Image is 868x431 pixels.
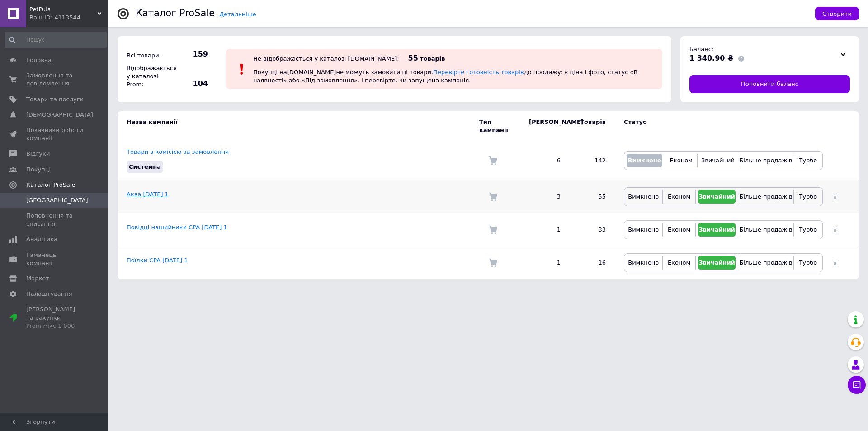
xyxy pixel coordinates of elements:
[689,75,850,93] a: Поповнити баланс
[26,166,51,174] span: Покупці
[741,154,791,167] button: Більше продажів
[627,157,661,164] span: Вимкнено
[253,69,637,84] span: Покупці на [DOMAIN_NAME] не можуть замовити ці товари. до продажу: є ціна і фото, статус «В наявн...
[29,5,97,14] span: PetPuls
[26,181,75,189] span: Каталог ProSale
[799,259,817,266] span: Турбо
[479,111,520,141] td: Тип кампанії
[26,275,49,283] span: Маркет
[408,54,418,62] span: 55
[570,111,615,141] td: Товарів
[796,256,820,270] button: Турбо
[741,80,798,88] span: Поповнити баланс
[26,212,84,228] span: Поповнення та списання
[668,226,690,233] span: Економ
[26,251,84,267] span: Гаманець компанії
[26,56,52,64] span: Головна
[420,55,445,62] span: товарів
[29,14,108,22] div: Ваш ID: 4113544
[520,180,570,213] td: 3
[741,223,791,237] button: Більше продажів
[698,190,736,204] button: Звичайний
[689,46,713,52] span: Баланс:
[628,259,659,266] span: Вимкнено
[698,256,736,270] button: Звичайний
[739,193,792,200] span: Більше продажів
[26,235,57,243] span: Аналітика
[26,290,72,298] span: Налаштування
[799,226,817,233] span: Турбо
[124,62,174,91] div: Відображається у каталозі Prom:
[520,111,570,141] td: [PERSON_NAME]
[488,258,497,267] img: Комісія за замовлення
[570,246,615,279] td: 16
[136,9,215,18] div: Каталог ProSale
[628,193,659,200] span: Вимкнено
[433,69,524,76] a: Перевірте готовність товарів
[488,225,497,234] img: Комісія за замовлення
[26,150,50,158] span: Відгуки
[615,111,823,141] td: Статус
[698,223,736,237] button: Звичайний
[799,193,817,200] span: Турбо
[127,148,229,155] a: Товари з комісією за замовлення
[739,259,792,266] span: Більше продажів
[832,259,838,266] a: Видалити
[667,154,695,167] button: Економ
[118,111,479,141] td: Назва кампанії
[488,156,497,165] img: Комісія за замовлення
[741,190,791,204] button: Більше продажів
[26,95,84,104] span: Товари та послуги
[26,71,84,88] span: Замовлення та повідомлення
[570,213,615,246] td: 33
[219,11,256,18] a: Детальніше
[627,190,660,204] button: Вимкнено
[488,192,497,201] img: Комісія за замовлення
[129,163,161,170] span: Системна
[796,223,820,237] button: Турбо
[665,190,693,204] button: Економ
[124,49,174,62] div: Всі товари:
[628,226,659,233] span: Вимкнено
[26,126,84,142] span: Показники роботи компанії
[665,256,693,270] button: Економ
[701,157,735,164] span: Звичайний
[127,191,169,198] a: Аква [DATE] 1
[741,256,791,270] button: Більше продажів
[520,246,570,279] td: 1
[698,193,735,200] span: Звичайний
[832,193,838,200] a: Видалити
[627,223,660,237] button: Вимкнено
[253,55,399,62] div: Не відображається у каталозі [DOMAIN_NAME]:
[739,226,792,233] span: Більше продажів
[26,196,88,204] span: [GEOGRAPHIC_DATA]
[665,223,693,237] button: Економ
[26,322,84,330] div: Prom мікс 1 000
[5,32,107,48] input: Пошук
[698,259,735,266] span: Звичайний
[627,154,662,167] button: Вимкнено
[670,157,693,164] span: Економ
[26,305,84,330] span: [PERSON_NAME] та рахунки
[796,190,820,204] button: Турбо
[235,62,249,76] img: :exclamation:
[822,10,852,17] span: Створити
[815,7,859,20] button: Створити
[570,141,615,180] td: 142
[689,54,734,62] span: 1 340.90 ₴
[176,49,208,59] span: 159
[698,226,735,233] span: Звичайний
[520,213,570,246] td: 1
[520,141,570,180] td: 6
[26,111,93,119] span: [DEMOGRAPHIC_DATA]
[799,157,817,164] span: Турбо
[668,193,690,200] span: Економ
[127,224,227,231] a: Повідці нашийники CPA [DATE] 1
[796,154,820,167] button: Турбо
[127,257,188,264] a: Поїлки CPA [DATE] 1
[700,154,736,167] button: Звичайний
[627,256,660,270] button: Вимкнено
[832,226,838,233] a: Видалити
[668,259,690,266] span: Економ
[176,79,208,89] span: 104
